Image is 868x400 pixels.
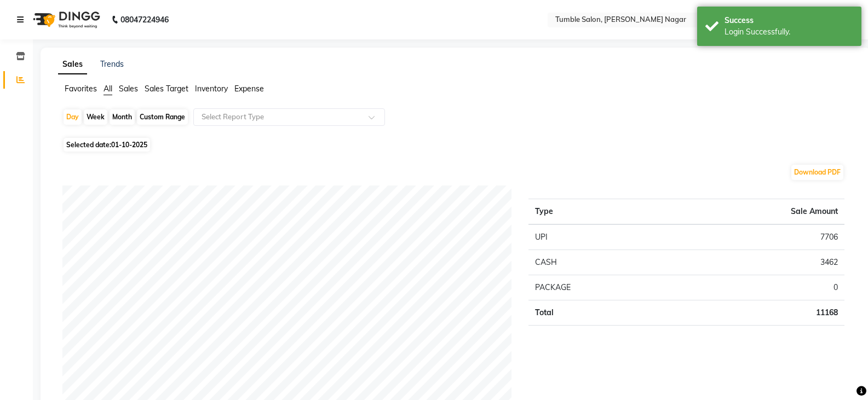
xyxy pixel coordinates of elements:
[234,84,264,94] span: Expense
[28,4,103,35] img: logo
[528,199,670,225] th: Type
[528,300,670,326] td: Total
[119,84,138,94] span: Sales
[670,250,844,275] td: 3462
[137,109,188,125] div: Custom Range
[670,224,844,250] td: 7706
[528,275,670,300] td: PACKAGE
[145,84,188,94] span: Sales Target
[670,199,844,225] th: Sale Amount
[64,138,150,152] span: Selected date:
[65,84,97,94] span: Favorites
[110,109,135,125] div: Month
[64,109,82,125] div: Day
[670,275,844,300] td: 0
[670,300,844,326] td: 11168
[84,109,107,125] div: Week
[195,84,228,94] span: Inventory
[791,165,843,180] button: Download PDF
[100,59,124,69] a: Trends
[111,141,147,149] span: 01-10-2025
[120,4,169,35] b: 08047224946
[528,250,670,275] td: CASH
[725,26,853,38] div: Login Successfully.
[104,84,112,94] span: All
[58,55,87,74] a: Sales
[528,224,670,250] td: UPI
[725,15,853,26] div: Success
